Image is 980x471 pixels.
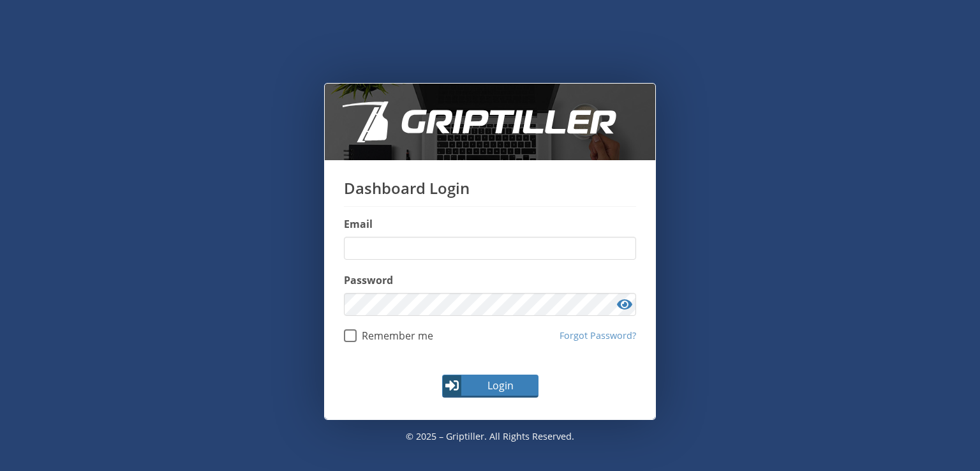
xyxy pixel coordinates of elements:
[324,420,656,453] p: © 2025 – Griptiller. All rights reserved.
[357,329,433,342] span: Remember me
[344,216,636,232] label: Email
[344,179,636,207] h1: Dashboard Login
[560,329,636,343] a: Forgot Password?
[344,273,636,288] label: Password
[442,375,538,398] button: Login
[463,378,537,393] span: Login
